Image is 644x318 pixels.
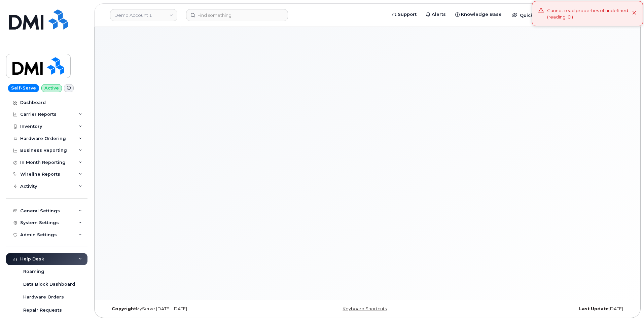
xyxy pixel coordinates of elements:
a: Keyboard Shortcuts [343,306,387,311]
strong: Last Update [579,306,609,311]
div: [DATE] [454,306,628,312]
div: MyServe [DATE]–[DATE] [107,306,281,312]
strong: Copyright [112,306,136,311]
div: Cannot read properties of undefined (reading '0') [547,7,632,20]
